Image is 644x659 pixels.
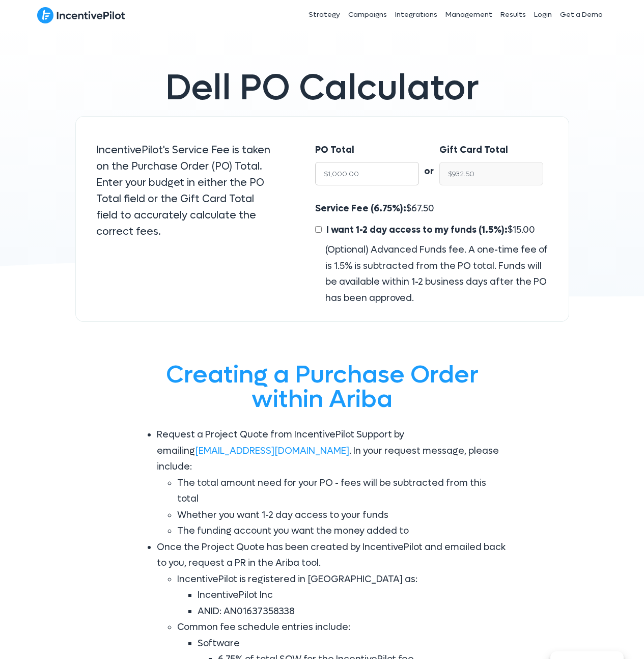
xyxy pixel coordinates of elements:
[96,142,275,240] p: IncentivePilot's Service Fee is taken on the Purchase Order (PO) Total. Enter your budget in eith...
[441,2,496,28] a: Management
[235,2,607,28] nav: Header Menu
[315,201,548,306] div: $
[37,7,125,24] img: IncentivePilot
[177,571,508,620] li: IncentivePilot is registered in [GEOGRAPHIC_DATA] as:
[411,203,434,214] span: 67.50
[315,242,548,306] div: (Optional) Advanced Funds fee. A one-time fee of is 1.5% is subtracted from the PO total. Funds w...
[157,427,508,539] li: Request a Project Quote from IncentivePilot Support by emailing . In your request message, please...
[391,2,441,28] a: Integrations
[513,224,535,236] span: 15.00
[304,2,344,28] a: Strategy
[198,603,508,620] li: ANID: AN01637358338
[324,224,535,236] span: $
[177,523,508,539] li: The funding account you want the money added to
[315,226,322,233] input: I want 1-2 day access to my funds (1.5%):$15.00
[195,445,349,457] a: [EMAIL_ADDRESS][DOMAIN_NAME]
[326,224,508,236] span: I want 1-2 day access to my funds (1.5%):
[556,2,607,28] a: Get a Demo
[177,507,508,524] li: Whether you want 1-2 day access to your funds
[344,2,391,28] a: Campaigns
[165,65,479,111] span: Dell PO Calculator
[177,475,508,507] li: The total amount need for your PO - fees will be subtracted from this total
[439,142,508,158] label: Gift Card Total
[166,359,479,415] span: Creating a Purchase Order within Ariba
[315,142,354,158] label: PO Total
[530,2,556,28] a: Login
[496,2,530,28] a: Results
[198,587,508,603] li: IncentivePilot Inc
[315,203,406,214] span: Service Fee (6.75%):
[419,142,439,180] div: or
